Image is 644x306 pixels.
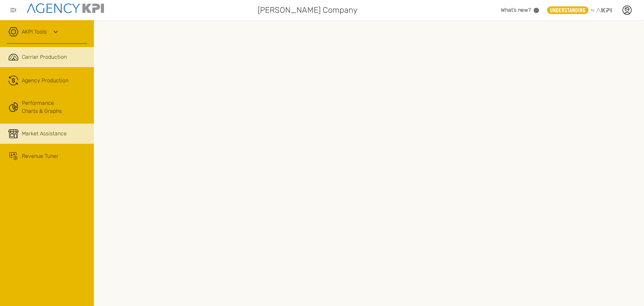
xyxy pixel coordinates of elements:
[501,7,531,13] span: What’s new?
[27,3,104,13] img: agencykpi-logo-550x69-2d9e3fa8.png
[22,77,68,85] span: Agency Production
[22,53,67,61] span: Carrier Production
[22,28,47,36] a: AKPI Tools
[22,130,67,138] span: Market Assistance
[258,4,358,16] span: [PERSON_NAME] Company
[22,152,58,160] span: Revenue Tuner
